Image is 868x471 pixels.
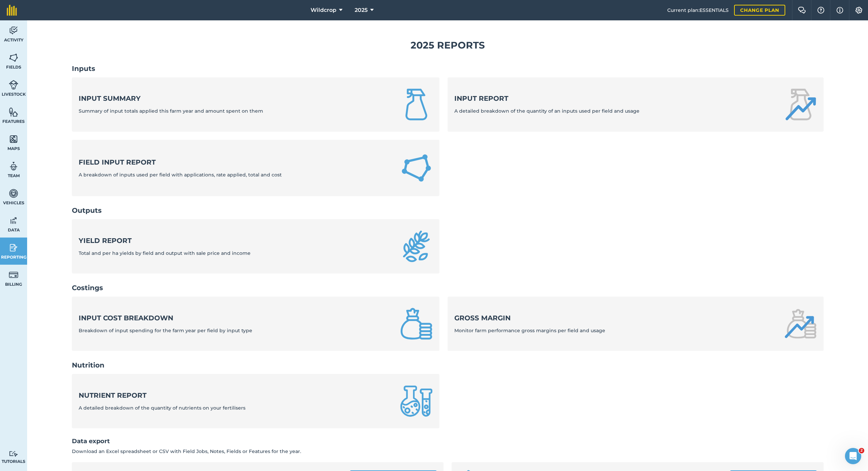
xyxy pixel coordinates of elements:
a: Field Input ReportA breakdown of inputs used per field with applications, rate applied, total and... [72,140,440,196]
img: Input cost breakdown [400,307,433,340]
img: Input report [784,88,817,121]
a: Yield reportTotal and per ha yields by field and output with sale price and income [72,219,440,274]
img: svg+xml;base64,PD94bWwgdmVyc2lvbj0iMS4wIiBlbmNvZGluZz0idXRmLTgiPz4KPCEtLSBHZW5lcmF0b3I6IEFkb2JlIE... [9,25,18,36]
span: Summary of input totals applied this farm year and amount spent on them [79,108,263,114]
img: svg+xml;base64,PD94bWwgdmVyc2lvbj0iMS4wIiBlbmNvZGluZz0idXRmLTgiPz4KPCEtLSBHZW5lcmF0b3I6IEFkb2JlIE... [9,215,18,226]
img: Gross margin [784,307,817,340]
span: 2 [859,448,864,453]
h2: Nutrition [72,360,824,370]
img: svg+xml;base64,PHN2ZyB4bWxucz0iaHR0cDovL3d3dy53My5vcmcvMjAwMC9zdmciIHdpZHRoPSI1NiIgaGVpZ2h0PSI2MC... [9,134,18,144]
img: svg+xml;base64,PD94bWwgdmVyc2lvbj0iMS4wIiBlbmNvZGluZz0idXRmLTgiPz4KPCEtLSBHZW5lcmF0b3I6IEFkb2JlIE... [9,451,18,457]
img: Yield report [400,230,433,263]
img: svg+xml;base64,PHN2ZyB4bWxucz0iaHR0cDovL3d3dy53My5vcmcvMjAwMC9zdmciIHdpZHRoPSIxNyIgaGVpZ2h0PSIxNy... [836,6,843,14]
span: Breakdown of input spending for the farm year per field by input type [79,327,252,334]
img: Input summary [400,88,433,121]
span: Total and per ha yields by field and output with sale price and income [79,250,251,256]
img: svg+xml;base64,PD94bWwgdmVyc2lvbj0iMS4wIiBlbmNvZGluZz0idXRmLTgiPz4KPCEtLSBHZW5lcmF0b3I6IEFkb2JlIE... [9,161,18,171]
img: svg+xml;base64,PHN2ZyB4bWxucz0iaHR0cDovL3d3dy53My5vcmcvMjAwMC9zdmciIHdpZHRoPSI1NiIgaGVpZ2h0PSI2MC... [9,107,18,117]
img: Nutrient report [400,385,433,417]
strong: Input summary [79,94,263,103]
span: 2025 [355,6,368,14]
h2: Inputs [72,64,824,73]
a: Nutrient reportA detailed breakdown of the quantity of nutrients on your fertilisers [72,374,440,428]
p: Download an Excel spreadsheet or CSV with Field Jobs, Notes, Fields or Features for the year. [72,448,824,455]
strong: Input cost breakdown [79,313,252,323]
h2: Costings [72,283,824,293]
h2: Outputs [72,206,824,215]
h2: Data export [72,436,824,446]
strong: Yield report [79,236,251,245]
a: Gross marginMonitor farm performance gross margins per field and usage [448,297,824,351]
img: svg+xml;base64,PD94bWwgdmVyc2lvbj0iMS4wIiBlbmNvZGluZz0idXRmLTgiPz4KPCEtLSBHZW5lcmF0b3I6IEFkb2JlIE... [9,243,18,253]
img: Field Input Report [400,151,433,186]
strong: Field Input Report [79,157,282,167]
img: svg+xml;base64,PD94bWwgdmVyc2lvbj0iMS4wIiBlbmNvZGluZz0idXRmLTgiPz4KPCEtLSBHZW5lcmF0b3I6IEFkb2JlIE... [9,80,18,90]
span: Monitor farm performance gross margins per field and usage [454,327,605,334]
a: Change plan [734,5,785,16]
a: Input reportA detailed breakdown of the quantity of an inputs used per field and usage [448,77,824,132]
span: Wildcrop [311,6,336,14]
span: Current plan : ESSENTIALS [667,6,729,14]
img: fieldmargin Logo [7,5,17,16]
a: Input summarySummary of input totals applied this farm year and amount spent on them [72,77,440,132]
img: svg+xml;base64,PD94bWwgdmVyc2lvbj0iMS4wIiBlbmNvZGluZz0idXRmLTgiPz4KPCEtLSBHZW5lcmF0b3I6IEFkb2JlIE... [9,188,18,199]
span: A detailed breakdown of the quantity of an inputs used per field and usage [454,108,639,114]
strong: Gross margin [454,313,605,323]
img: svg+xml;base64,PHN2ZyB4bWxucz0iaHR0cDovL3d3dy53My5vcmcvMjAwMC9zdmciIHdpZHRoPSI1NiIgaGVpZ2h0PSI2MC... [9,53,18,63]
strong: Nutrient report [79,391,245,400]
img: A cog icon [855,7,863,14]
h1: 2025 Reports [38,38,857,53]
img: svg+xml;base64,PD94bWwgdmVyc2lvbj0iMS4wIiBlbmNvZGluZz0idXRmLTgiPz4KPCEtLSBHZW5lcmF0b3I6IEFkb2JlIE... [9,270,18,280]
img: A question mark icon [817,7,825,14]
span: A breakdown of inputs used per field with applications, rate applied, total and cost [79,172,282,178]
a: Input cost breakdownBreakdown of input spending for the farm year per field by input type [72,297,440,351]
strong: Input report [454,94,639,103]
iframe: Intercom live chat [845,448,861,464]
span: A detailed breakdown of the quantity of nutrients on your fertilisers [79,405,245,411]
img: Two speech bubbles overlapping with the left bubble in the forefront [798,7,806,14]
